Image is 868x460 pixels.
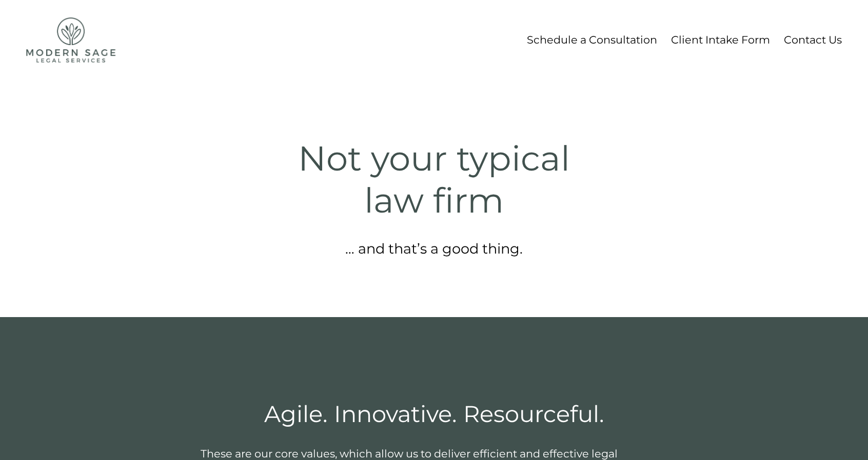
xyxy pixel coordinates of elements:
a: Schedule a Consultation [527,30,657,49]
h2: Agile. Innovative. Resourceful. [201,399,667,429]
p: … and that’s a good thing. [75,238,793,260]
img: Modern Sage Legal Services [26,17,116,62]
h1: Not your typical law firm [75,137,793,221]
a: Client Intake Form [671,30,770,49]
a: Contact Us [784,30,842,49]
